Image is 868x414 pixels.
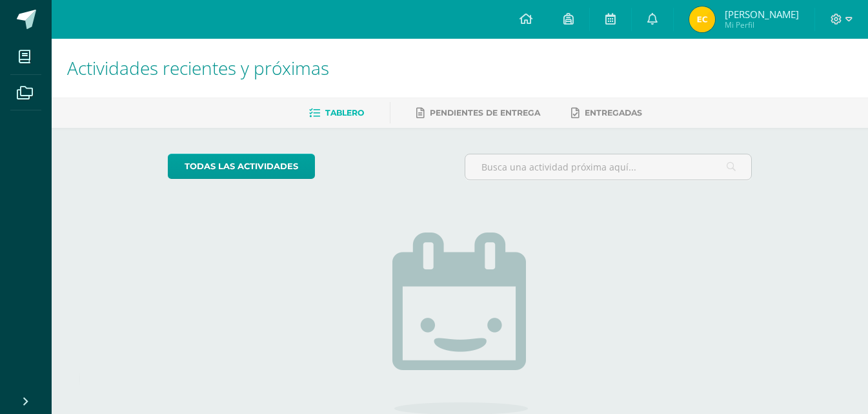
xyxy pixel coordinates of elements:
span: Tablero [325,108,364,118]
input: Busca una actividad próxima aquí... [465,154,751,180]
img: f5eba1e726ea5d15a10a854efc690b84.png [689,6,715,32]
span: Pendientes de entrega [430,108,540,118]
span: Entregadas [585,108,642,118]
span: [PERSON_NAME] [725,8,799,21]
span: Actividades recientes y próximas [67,56,329,80]
a: Pendientes de entrega [416,103,540,123]
a: Entregadas [571,103,642,123]
a: Tablero [309,103,364,123]
a: todas las Actividades [168,154,315,179]
span: Mi Perfil [725,19,799,30]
